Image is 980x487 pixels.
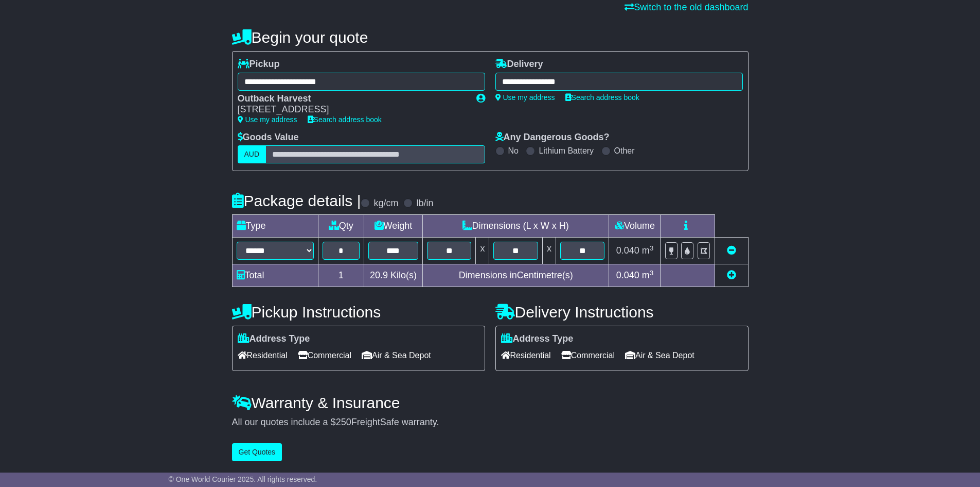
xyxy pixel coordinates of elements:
label: kg/cm [373,198,398,209]
td: Qty [318,215,364,238]
span: 250 [336,417,351,427]
a: Switch to the old dashboard [625,2,748,12]
a: Search address book [308,115,382,124]
span: Air & Sea Depot [362,347,431,363]
td: x [542,238,556,264]
td: Dimensions (L x W x H) [422,215,609,238]
h4: Begin your quote [232,29,749,46]
a: Use my address [238,115,297,124]
label: Pickup [238,59,280,70]
span: 0.040 [616,270,639,280]
div: Outback Harvest [238,93,466,105]
label: Any Dangerous Goods? [495,132,610,143]
td: Weight [364,215,422,238]
label: Address Type [501,333,574,345]
sup: 3 [650,269,654,277]
div: All our quotes include a $ FreightSafe warranty. [232,417,749,428]
td: Total [232,264,318,287]
h4: Delivery Instructions [495,304,749,321]
label: Address Type [238,333,310,345]
span: 0.040 [616,245,639,256]
span: Commercial [298,347,351,363]
span: 20.9 [370,270,388,280]
sup: 3 [650,244,654,252]
td: Volume [609,215,661,238]
a: Search address book [565,93,639,102]
label: Lithium Battery [539,146,594,156]
td: x [476,238,489,264]
td: 1 [318,264,364,287]
div: [STREET_ADDRESS] [238,104,466,115]
label: No [508,146,519,156]
h4: Package details | [232,192,361,209]
span: m [642,245,654,256]
label: Other [614,146,635,156]
span: Commercial [561,347,615,363]
a: Remove this item [727,245,736,256]
span: Air & Sea Depot [625,347,694,363]
span: © One World Courier 2025. All rights reserved. [169,475,317,483]
label: Goods Value [238,132,299,143]
label: Delivery [495,59,543,70]
td: Dimensions in Centimetre(s) [422,264,609,287]
h4: Warranty & Insurance [232,394,749,411]
button: Get Quotes [232,443,282,461]
a: Add new item [727,270,736,280]
h4: Pickup Instructions [232,304,485,321]
span: Residential [238,347,288,363]
span: m [642,270,654,280]
span: Residential [501,347,551,363]
td: Type [232,215,318,238]
a: Use my address [495,93,555,102]
label: lb/in [416,198,433,209]
label: AUD [238,145,266,163]
td: Kilo(s) [364,264,422,287]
